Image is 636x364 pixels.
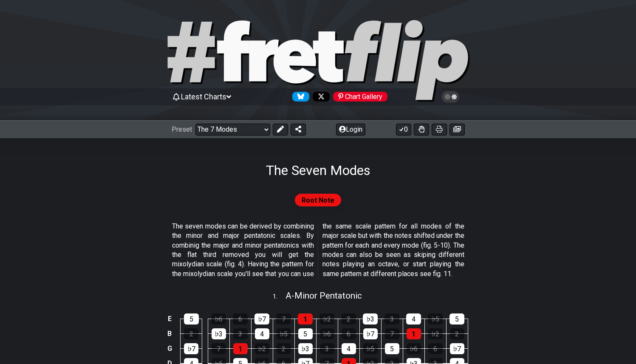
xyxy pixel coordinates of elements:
[450,328,464,339] div: 2
[266,162,370,178] h1: The Seven Modes
[184,313,199,324] div: 5
[233,343,248,354] div: 1
[406,313,421,324] div: 4
[333,92,387,102] div: Chart Gallery
[255,343,269,354] div: ♭2
[212,328,226,339] div: ♭3
[233,328,248,339] div: 3
[342,328,356,339] div: 6
[385,343,399,354] div: 5
[255,328,269,339] div: 4
[291,124,306,135] button: Share Preset
[164,311,175,326] td: E
[277,328,291,339] div: ♭5
[428,313,443,324] div: ♭5
[233,313,248,324] div: 6
[384,313,399,324] div: 3
[276,313,291,324] div: 7
[363,328,378,339] div: ♭7
[407,328,421,339] div: 1
[449,124,465,135] button: Create image
[432,124,447,135] button: Print
[289,92,309,102] a: Follow #fretflip at Bluesky
[320,343,334,354] div: 3
[172,222,464,279] p: The seven modes can be derived by combining the minor and major pentatonic scales. By combinig th...
[450,343,464,354] div: ♭7
[195,124,270,135] select: Preset
[273,292,285,302] span: 1 .
[396,124,411,135] button: 0
[449,313,464,324] div: 5
[363,343,378,354] div: ♭5
[330,92,387,102] a: #fretflip at Pinterest
[181,92,226,101] span: Latest Charts
[254,313,269,324] div: ♭7
[363,313,378,324] div: ♭3
[342,343,356,354] div: 4
[184,343,198,354] div: ♭7
[385,328,399,339] div: 7
[298,313,313,324] div: 1
[407,343,421,354] div: ♭6
[446,93,455,101] span: Toggle light / dark theme
[211,313,226,324] div: ♭6
[184,328,198,339] div: 2
[320,328,334,339] div: ♭6
[164,326,175,341] td: B
[414,124,429,135] button: Toggle Dexterity for all fretkits
[298,328,313,339] div: 5
[285,291,362,301] span: A - Minor Pentatonic
[336,124,365,135] button: Login
[428,343,443,354] div: 6
[428,328,443,339] div: ♭2
[273,124,288,135] button: Edit Preset
[164,341,175,356] td: G
[212,343,226,354] div: 7
[298,343,313,354] div: ♭3
[277,343,291,354] div: 2
[302,194,334,206] span: Root Note
[309,92,330,102] a: Follow #fretflip at X
[172,125,192,133] span: Preset
[319,313,334,324] div: ♭2
[341,313,356,324] div: 2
